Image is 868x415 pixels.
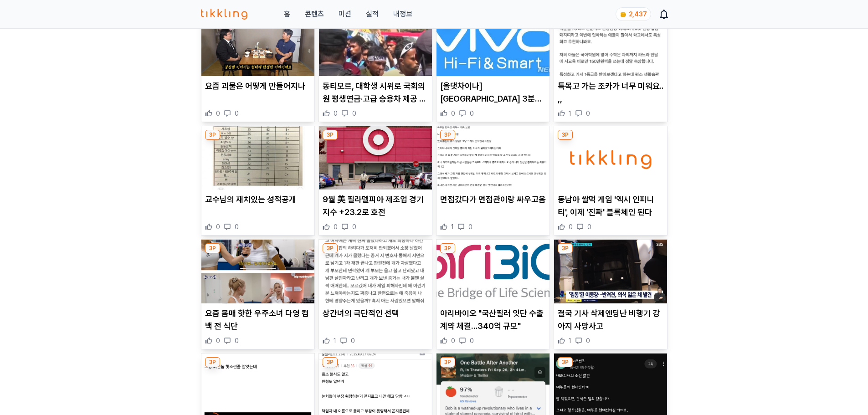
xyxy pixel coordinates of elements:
span: 1 [569,336,571,345]
span: 0 [235,222,239,231]
p: 면접갔다가 면접관이랑 싸우고옴 [440,193,546,206]
p: 특목고 가는 조카가 너무 미워요.. ,, [558,80,663,105]
p: 요즘 몸매 핫한 우주소녀 다영 컴백 전 식단 [205,307,311,333]
div: 3P [323,130,338,140]
span: 0 [334,109,338,118]
a: 홈 [284,9,290,20]
span: 0 [216,336,220,345]
img: 동티모르, 대학생 시위로 국회의원 평생연금·고급 승용차 제공 폐지·철회 [319,12,432,76]
span: 0 [586,336,590,345]
a: 콘텐츠 [305,9,324,20]
img: 교수님의 재치있는 성적공개 [201,126,314,190]
div: 3P [205,130,220,140]
div: 3P 면접갔다가 면접관이랑 싸우고옴 면접갔다가 면접관이랑 싸우고옴 1 0 [436,126,550,236]
p: 결국 기사 삭제엔딩난 비행기 강아지 사망사고 [558,307,663,333]
p: 9월 美 필라델피아 제조업 경기지수 +23.2로 호전 [323,193,428,219]
p: 교수님의 재치있는 성적공개 [205,193,311,206]
img: coin [620,11,627,18]
span: 0 [451,336,455,345]
img: 9월 美 필라델피아 제조업 경기지수 +23.2로 호전 [319,126,432,190]
img: 특목고 가는 조카가 너무 미워요.. ,, [554,12,667,76]
a: 내정보 [393,9,412,20]
span: 0 [334,222,338,231]
p: 동남아 쌀먹 게임 '엑시 인피니티', 이제 '진짜' 블록체인 된다 [558,193,663,219]
span: 0 [569,222,573,231]
span: 0 [468,222,473,231]
span: 0 [586,109,590,118]
div: 3P [올댓차이나] 중국 3분기 첫 8주간 스마트폰 판매 2% 감소 [올댓차이나] [GEOGRAPHIC_DATA] 3분기 첫 8주간 스마트폰 판매 2% 감소 0 0 [436,12,550,122]
div: 3P [440,357,455,367]
img: [올댓차이나] 중국 3분기 첫 8주간 스마트폰 판매 2% 감소 [437,12,550,76]
div: 3P 상간녀의 극단적인 선택 상간녀의 극단적인 선택 1 0 [318,239,432,349]
p: 아리바이오 "국산필러 잇단 수출계약 체결…340억 규모" [440,307,546,333]
a: coin 2,437 [616,7,649,21]
div: 3P [323,357,338,367]
p: [올댓차이나] [GEOGRAPHIC_DATA] 3분기 첫 8주간 스마트폰 판매 2% 감소 [440,80,546,105]
div: 3P [558,357,573,367]
span: 0 [470,109,474,118]
span: 0 [216,109,220,118]
a: 실적 [366,9,379,20]
span: 0 [470,336,474,345]
p: 요즘 괴물은 어떻게 만들어지나 [205,80,311,92]
span: 0 [352,109,356,118]
img: 아리바이오 "국산필러 잇단 수출계약 체결…340억 규모" [437,240,550,303]
span: 0 [352,222,356,231]
div: 3P 동남아 쌀먹 게임 '엑시 인피니티', 이제 '진짜' 블록체인 된다 동남아 쌀먹 게임 '엑시 인피니티', 이제 '진짜' 블록체인 된다 0 0 [554,126,668,236]
img: 티끌링 [201,9,248,20]
span: 0 [235,336,239,345]
img: 결국 기사 삭제엔딩난 비행기 강아지 사망사고 [554,240,667,303]
p: 동티모르, 대학생 시위로 국회의원 평생연금·고급 승용차 제공 폐지·철회 [323,80,428,105]
span: 2,437 [629,10,647,18]
img: 상간녀의 극단적인 선택 [319,240,432,303]
div: 3P [440,243,455,253]
img: 면접갔다가 면접관이랑 싸우고옴 [437,126,550,190]
button: 미션 [339,9,351,20]
div: 3P [323,243,338,253]
p: 상간녀의 극단적인 선택 [323,307,428,320]
span: 0 [235,109,239,118]
span: 1 [569,109,571,118]
span: 1 [334,336,336,345]
img: 요즘 몸매 핫한 우주소녀 다영 컴백 전 식단 [201,240,314,303]
span: 0 [587,222,591,231]
span: 0 [451,109,455,118]
div: 3P [558,243,573,253]
img: 동남아 쌀먹 게임 '엑시 인피니티', 이제 '진짜' 블록체인 된다 [554,126,667,190]
span: 0 [216,222,220,231]
div: 3P 결국 기사 삭제엔딩난 비행기 강아지 사망사고 결국 기사 삭제엔딩난 비행기 강아지 사망사고 1 0 [554,239,668,349]
div: 3P 동티모르, 대학생 시위로 국회의원 평생연금·고급 승용차 제공 폐지·철회 동티모르, 대학생 시위로 국회의원 평생연금·고급 승용차 제공 폐지·철회 0 0 [318,12,432,122]
div: 3P 교수님의 재치있는 성적공개 교수님의 재치있는 성적공개 0 0 [201,126,315,236]
div: 3P 요즘 괴물은 어떻게 만들어지나 요즘 괴물은 어떻게 만들어지나 0 0 [201,12,315,122]
span: 1 [451,222,454,231]
div: 3P [205,243,220,253]
div: 3P 아리바이오 "국산필러 잇단 수출계약 체결…340억 규모" 아리바이오 "국산필러 잇단 수출계약 체결…340억 규모" 0 0 [436,239,550,349]
div: 3P 특목고 가는 조카가 너무 미워요.. ,, 특목고 가는 조카가 너무 미워요.. ,, 1 0 [554,12,668,122]
div: 3P [205,357,220,367]
div: 3P 요즘 몸매 핫한 우주소녀 다영 컴백 전 식단 요즘 몸매 핫한 우주소녀 다영 컴백 전 식단 0 0 [201,239,315,349]
div: 3P [440,130,455,140]
div: 3P 9월 美 필라델피아 제조업 경기지수 +23.2로 호전 9월 美 필라델피아 제조업 경기지수 +23.2로 호전 0 0 [318,126,432,236]
img: 요즘 괴물은 어떻게 만들어지나 [201,12,314,76]
span: 0 [351,336,355,345]
div: 3P [558,130,573,140]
